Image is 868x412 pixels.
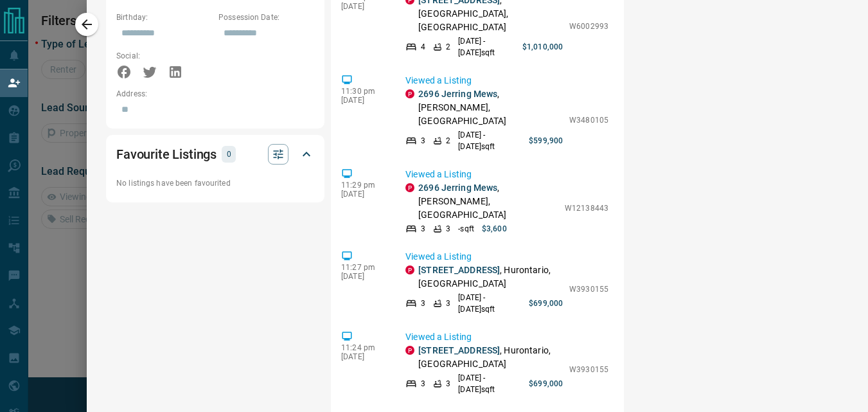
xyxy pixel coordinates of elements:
[116,177,314,189] p: No listings have been favourited
[421,135,425,147] p: 3
[341,87,386,96] p: 11:30 pm
[418,87,563,128] p: , [PERSON_NAME], [GEOGRAPHIC_DATA]
[218,12,314,23] p: Possession Date:
[421,298,425,309] p: 3
[529,298,563,309] p: $699,000
[522,41,563,53] p: $1,010,000
[341,96,386,105] p: [DATE]
[116,139,314,170] div: Favourite Listings0
[529,378,563,390] p: $699,000
[341,263,386,272] p: 11:27 pm
[116,144,217,165] h2: Favourite Listings
[446,378,450,390] p: 3
[418,265,500,275] a: [STREET_ADDRESS]
[405,265,414,274] div: property.ca
[405,74,608,87] p: Viewed a Listing
[116,12,212,23] p: Birthday:
[458,223,474,235] p: - sqft
[421,41,425,53] p: 4
[458,129,521,152] p: [DATE] - [DATE] sqft
[418,345,500,355] a: [STREET_ADDRESS]
[458,292,521,315] p: [DATE] - [DATE] sqft
[405,168,608,181] p: Viewed a Listing
[529,135,563,147] p: $599,900
[458,372,521,395] p: [DATE] - [DATE] sqft
[341,181,386,190] p: 11:29 pm
[458,35,515,58] p: [DATE] - [DATE] sqft
[405,89,414,98] div: property.ca
[446,298,450,309] p: 3
[341,272,386,281] p: [DATE]
[116,50,212,62] p: Social:
[405,330,608,344] p: Viewed a Listing
[341,343,386,352] p: 11:24 pm
[405,346,414,355] div: property.ca
[418,181,558,222] p: , [PERSON_NAME], [GEOGRAPHIC_DATA]
[446,135,450,147] p: 2
[482,223,507,235] p: $3,600
[418,344,563,371] p: , Hurontario, [GEOGRAPHIC_DATA]
[226,147,232,161] p: 0
[341,352,386,361] p: [DATE]
[569,21,608,32] p: W6002993
[418,183,497,193] a: 2696 Jerring Mews
[569,114,608,126] p: W3480105
[116,88,314,100] p: Address:
[421,378,425,390] p: 3
[421,223,425,235] p: 3
[446,41,450,53] p: 2
[405,183,414,192] div: property.ca
[341,190,386,199] p: [DATE]
[569,364,608,375] p: W3930155
[565,202,608,214] p: W12138443
[418,264,563,291] p: , Hurontario, [GEOGRAPHIC_DATA]
[341,2,386,11] p: [DATE]
[446,223,450,235] p: 3
[418,89,497,99] a: 2696 Jerring Mews
[405,250,608,264] p: Viewed a Listing
[569,283,608,295] p: W3930155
